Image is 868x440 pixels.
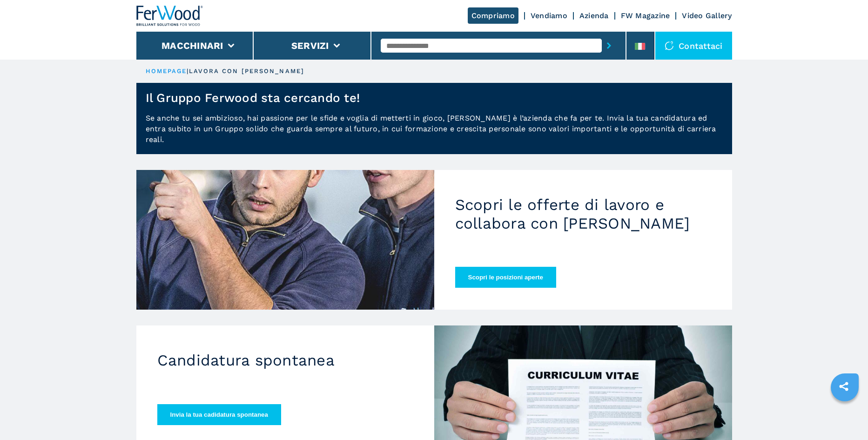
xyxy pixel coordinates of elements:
[682,11,732,20] a: Video Gallery
[455,267,556,288] button: Scopri le posizioni aperte
[579,11,609,20] a: Azienda
[187,68,188,74] span: |
[602,35,616,56] button: submit-button
[189,67,304,75] p: lavora con [PERSON_NAME]
[468,7,518,24] a: Compriamo
[157,351,413,370] h2: Candidatura spontanea
[832,375,855,398] a: sharethis
[665,41,674,50] img: Contattaci
[136,113,732,154] p: Se anche tu sei ambizioso, hai passione per le sfide e voglia di metterti in gioco, [PERSON_NAME]...
[828,398,861,433] iframe: Chat
[157,404,281,425] button: Invia la tua cadidatura spontanea
[291,40,329,51] button: Servizi
[136,6,203,26] img: Ferwood
[136,170,434,310] img: Scopri le offerte di lavoro e collabora con Ferwood
[161,40,223,51] button: Macchinari
[146,90,360,105] h1: Il Gruppo Ferwood sta cercando te!
[655,32,732,60] div: Contattaci
[146,68,187,74] a: HOMEPAGE
[621,11,670,20] a: FW Magazine
[455,196,711,232] h2: Scopri le offerte di lavoro e collabora con [PERSON_NAME]
[531,11,567,20] a: Vendiamo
